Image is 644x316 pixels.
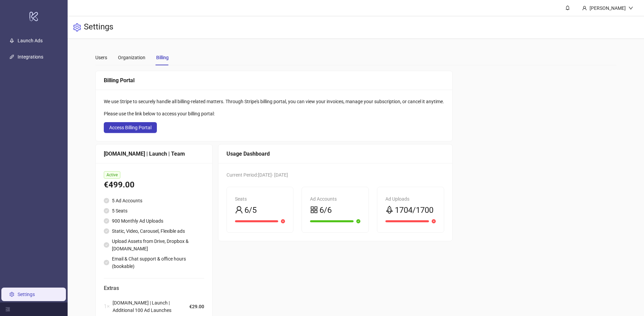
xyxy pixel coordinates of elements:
[356,219,360,223] span: check-circle
[118,54,145,61] div: Organization
[432,219,436,223] span: close-circle
[319,204,332,217] span: 6/6
[104,179,204,191] div: €499.00
[104,171,120,179] span: Active
[5,307,10,312] span: menu-fold
[395,204,433,217] span: 1704/1700
[104,122,157,133] button: Access Billing Portal
[84,22,113,33] h3: Settings
[235,206,243,214] span: user
[281,219,285,223] span: close-circle
[73,23,81,31] span: setting
[104,260,109,265] span: check-circle
[310,206,318,214] span: appstore
[104,238,204,252] li: Upload Assets from Drive, Dropbox & [DOMAIN_NAME]
[235,195,285,203] div: Seats
[156,54,169,61] div: Billing
[104,284,204,292] span: Extras
[109,125,151,130] span: Access Billing Portal
[104,198,109,203] span: check-circle
[18,54,43,60] a: Integrations
[95,54,107,61] div: Users
[582,6,587,10] span: user
[587,4,628,12] div: [PERSON_NAME]
[385,206,393,214] span: rocket
[18,292,35,297] a: Settings
[385,195,436,203] div: Ad Uploads
[104,98,444,105] div: We use Stripe to securely handle all billing-related matters. Through Stripe's billing portal, yo...
[565,5,570,10] span: bell
[104,218,109,224] span: check-circle
[628,6,633,10] span: down
[104,208,109,213] span: check-circle
[189,303,204,310] span: €29.00
[244,204,257,217] span: 6/5
[226,150,444,158] div: Usage Dashboard
[104,302,110,311] span: 1 ×
[104,228,109,234] span: check-circle
[18,38,43,43] a: Launch Ads
[226,172,288,178] span: Current Period: [DATE] - [DATE]
[104,242,109,248] span: check-circle
[104,76,444,85] div: Billing Portal
[310,195,360,203] div: Ad Accounts
[104,110,444,117] div: Please use the link below to access your billing portal:
[104,255,204,270] li: Email & Chat support & office hours (bookable)
[104,227,204,235] li: Static, Video, Carousel, Flexible ads
[104,197,204,204] li: 5 Ad Accounts
[104,150,204,158] div: [DOMAIN_NAME] | Launch | Team
[113,299,189,314] span: [DOMAIN_NAME] | Launch | Additional 100 Ad Launches
[104,207,204,215] li: 5 Seats
[104,217,204,225] li: 900 Monthly Ad Uploads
